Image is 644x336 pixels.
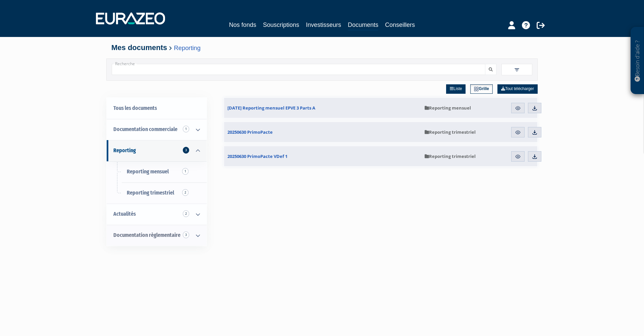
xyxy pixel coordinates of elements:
[96,12,165,25] img: 1732889491-logotype_eurazeo_blanc_rvb.png
[385,20,415,30] a: Conseillers
[112,64,485,75] input: Recherche
[113,232,180,238] span: Documentation règlementaire
[227,129,273,135] span: 20250630 PrimoPacte
[227,105,315,111] span: [DATE] Reporting mensuel EPVE 3 Parts A
[182,168,189,175] span: 1
[425,153,476,159] span: Reporting trimestriel
[227,153,287,159] span: 20250630 PrimoPacte VDef 1
[497,84,538,94] a: Tout télécharger
[107,161,207,182] a: Reporting mensuel1
[224,122,421,142] a: 20250630 PrimoPacte
[183,126,189,132] span: 1
[113,147,136,154] span: Reporting
[107,204,207,225] a: Actualités 2
[127,190,174,196] span: Reporting trimestriel
[183,147,189,154] span: 3
[446,84,466,94] a: Liste
[515,105,521,111] img: eye.svg
[306,20,341,30] a: Investisseurs
[174,44,201,51] a: Reporting
[182,189,189,196] span: 2
[532,154,538,160] img: download.svg
[183,232,189,238] span: 3
[532,105,538,111] img: download.svg
[113,126,177,132] span: Documentation commerciale
[263,20,299,30] a: Souscriptions
[107,98,207,119] a: Tous les documents
[224,98,421,118] a: [DATE] Reporting mensuel EPVE 3 Parts A
[224,146,421,166] a: 20250630 PrimoPacte VDef 1
[515,129,521,135] img: eye.svg
[229,20,256,30] a: Nos fonds
[107,182,207,204] a: Reporting trimestriel2
[107,119,207,140] a: Documentation commerciale 1
[470,84,493,94] a: Grille
[634,31,641,91] p: Besoin d'aide ?
[348,20,378,31] a: Documents
[514,67,520,73] img: filter.svg
[515,154,521,160] img: eye.svg
[127,168,169,175] span: Reporting mensuel
[107,140,207,161] a: Reporting 3
[425,129,476,135] span: Reporting trimestriel
[474,87,479,91] img: grid.svg
[113,211,136,217] span: Actualités
[111,44,533,52] h4: Mes documents
[183,210,189,217] span: 2
[425,105,471,111] span: Reporting mensuel
[107,225,207,246] a: Documentation règlementaire 3
[532,129,538,135] img: download.svg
